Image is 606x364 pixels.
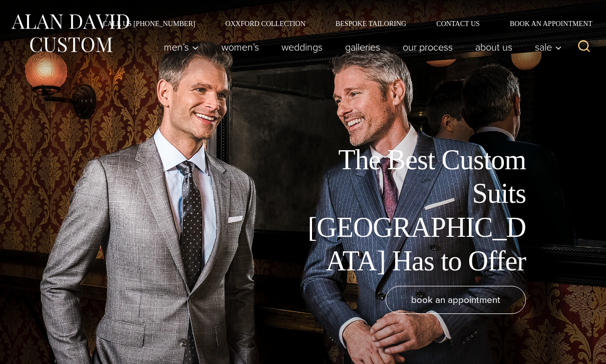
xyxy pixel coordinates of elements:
[421,20,495,27] a: Contact Us
[334,37,392,57] a: Galleries
[392,37,464,57] a: Our Process
[411,292,500,307] span: book an appointment
[300,143,526,278] h1: The Best Custom Suits [GEOGRAPHIC_DATA] Has to Offer
[572,35,596,59] button: View Search Form
[464,37,524,57] a: About Us
[10,11,130,56] img: Alan David Custom
[270,37,334,57] a: weddings
[88,20,210,27] a: Call Us [PHONE_NUMBER]
[386,286,526,314] a: book an appointment
[535,42,562,52] span: Sale
[88,20,596,27] nav: Secondary Navigation
[210,20,321,27] a: Oxxford Collection
[210,37,270,57] a: Women’s
[321,20,421,27] a: Bespoke Tailoring
[495,20,596,27] a: Book an Appointment
[153,37,567,57] nav: Primary Navigation
[164,42,199,52] span: Men’s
